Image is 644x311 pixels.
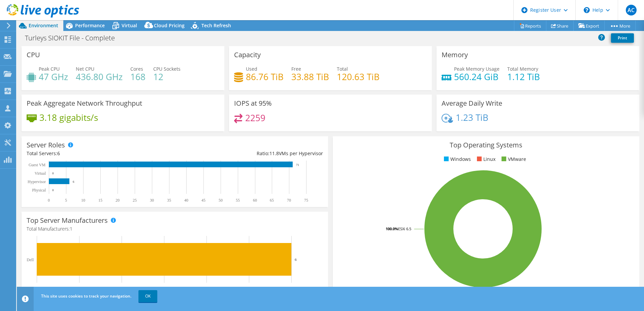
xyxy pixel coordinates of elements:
[41,293,131,299] span: This site uses cookies to track your navigation.
[295,257,297,262] text: 6
[167,198,171,203] text: 35
[130,66,143,72] span: Cores
[116,198,120,203] text: 20
[219,198,223,203] text: 50
[201,22,231,29] span: Tech Refresh
[27,100,142,107] h3: Peak Aggregate Network Throughput
[154,22,185,29] span: Cloud Pricing
[386,226,398,231] tspan: 100.0%
[245,114,265,122] h4: 2259
[130,73,146,80] h4: 168
[287,198,291,203] text: 70
[29,163,45,167] text: Guest VM
[234,51,261,59] h3: Capacity
[584,7,590,13] svg: \n
[454,73,500,80] h4: 560.24 GiB
[246,73,284,80] h4: 86.76 TiB
[304,198,308,203] text: 75
[507,66,538,72] span: Total Memory
[65,198,67,203] text: 5
[269,150,279,157] span: 11.8
[32,188,46,193] text: Physical
[604,21,636,31] a: More
[70,226,72,232] span: 1
[27,141,65,149] h3: Server Roles
[201,198,205,203] text: 45
[22,34,125,42] h1: Turleys SIOKIT File - Complete
[338,141,634,149] h3: Top Operating Systems
[454,66,500,72] span: Peak Memory Usage
[76,73,123,80] h4: 436.80 GHz
[138,290,157,302] a: OK
[27,225,323,233] h4: Total Manufacturers:
[52,188,54,192] text: 0
[57,150,60,157] span: 6
[153,73,181,80] h4: 12
[35,171,46,176] text: Virtual
[500,155,526,163] li: VMware
[270,198,274,203] text: 65
[573,21,605,31] a: Export
[75,22,105,29] span: Performance
[184,198,188,203] text: 40
[442,51,468,59] h3: Memory
[76,66,94,72] span: Net CPU
[27,150,175,157] div: Total Servers:
[337,66,348,72] span: Total
[337,73,380,80] h4: 120.63 TiB
[52,172,54,175] text: 0
[73,180,74,183] text: 6
[39,73,68,80] h4: 47 GHz
[234,100,272,107] h3: IOPS at 95%
[296,163,299,167] text: 71
[39,114,98,121] h4: 3.18 gigabits/s
[291,66,301,72] span: Free
[175,150,323,157] div: Ratio: VMs per Hypervisor
[133,198,137,203] text: 25
[150,198,154,203] text: 30
[546,21,574,31] a: Share
[246,66,257,72] span: Used
[291,73,329,80] h4: 33.88 TiB
[442,100,502,107] h3: Average Daily Write
[29,22,58,29] span: Environment
[626,5,637,15] span: AC
[27,51,40,59] h3: CPU
[28,179,46,184] text: Hypervisor
[39,66,60,72] span: Peak CPU
[514,21,546,31] a: Reports
[253,198,257,203] text: 60
[122,22,137,29] span: Virtual
[98,198,102,203] text: 15
[236,198,240,203] text: 55
[456,114,488,121] h4: 1.23 TiB
[27,257,34,262] text: Dell
[27,217,108,224] h3: Top Server Manufacturers
[611,33,634,43] a: Print
[398,226,411,231] tspan: ESXi 6.5
[153,66,181,72] span: CPU Sockets
[81,198,85,203] text: 10
[507,73,540,80] h4: 1.12 TiB
[475,155,495,163] li: Linux
[442,155,471,163] li: Windows
[48,198,50,203] text: 0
